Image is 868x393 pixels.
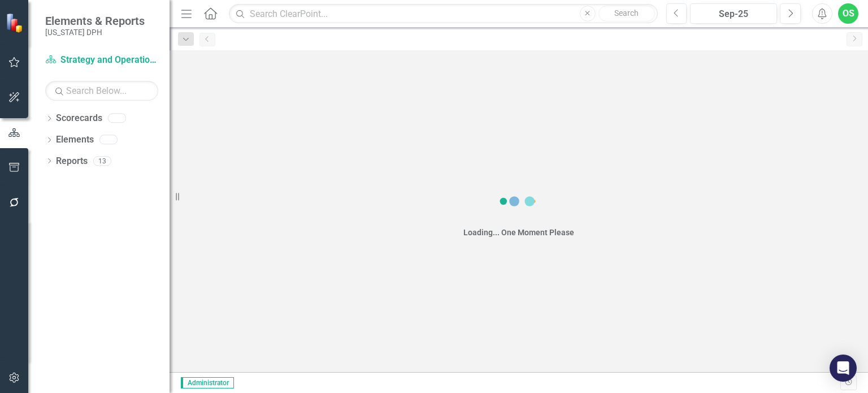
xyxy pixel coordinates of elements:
a: Scorecards [56,112,102,125]
button: Sep-25 [690,3,777,24]
input: Search Below... [45,81,158,101]
button: Search [598,6,655,21]
input: Search ClearPoint... [229,4,657,24]
a: Reports [56,155,88,168]
small: [US_STATE] DPH [45,28,145,37]
div: 13 [93,156,111,166]
a: Elements [56,133,94,146]
button: OS [838,3,858,24]
span: Administrator [181,377,234,388]
span: Elements & Reports [45,14,145,28]
div: Open Intercom Messenger [830,355,857,382]
img: ClearPoint Strategy [6,13,25,33]
div: Loading... One Moment Please [463,227,574,238]
a: Strategy and Operational Excellence [45,54,158,67]
div: Sep-25 [694,7,773,21]
span: Search [614,8,639,18]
